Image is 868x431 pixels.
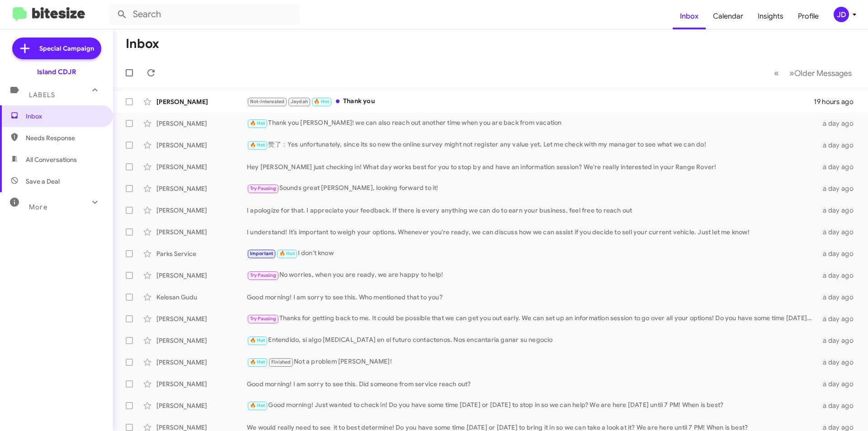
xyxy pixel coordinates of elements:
[784,64,857,82] button: Next
[774,67,779,79] span: «
[156,401,247,410] div: [PERSON_NAME]
[37,67,76,76] div: Island CDJR
[814,97,861,106] div: 19 hours ago
[817,141,861,150] div: a day ago
[156,97,247,106] div: [PERSON_NAME]
[250,120,265,126] span: 🔥 Hot
[817,358,861,367] div: a day ago
[156,336,247,345] div: [PERSON_NAME]
[156,358,247,367] div: [PERSON_NAME]
[789,67,794,79] span: »
[26,133,103,142] span: Needs Response
[156,184,247,193] div: [PERSON_NAME]
[834,7,849,22] div: JD
[12,38,101,59] a: Special Campaign
[26,155,77,164] span: All Conversations
[769,64,857,82] nav: Page navigation example
[817,314,861,323] div: a day ago
[26,112,103,121] span: Inbox
[673,3,706,29] a: Inbox
[250,272,276,278] span: Try Pausing
[817,401,861,410] div: a day ago
[126,37,159,51] h1: Inbox
[250,99,285,104] span: Not-Interested
[817,206,861,215] div: a day ago
[817,379,861,388] div: a day ago
[247,379,817,388] div: Good morning! I am sorry to see this. Did someone from service reach out?
[314,99,329,104] span: 🔥 Hot
[817,293,861,302] div: a day ago
[279,251,295,256] span: 🔥 Hot
[247,140,817,150] div: 赞了：Yes unfortunately, since its so new the online survey might not register any value yet. Let me...
[247,206,817,215] div: I apologize for that. I appreciate your feedback. If there is every anything we can do to earn yo...
[247,270,817,280] div: No worries, when you are ready, we are happy to help!
[817,119,861,128] div: a day ago
[769,64,784,82] button: Previous
[250,359,265,365] span: 🔥 Hot
[156,249,247,258] div: Parks Service
[817,271,861,280] div: a day ago
[817,184,861,193] div: a day ago
[156,162,247,171] div: [PERSON_NAME]
[247,183,817,194] div: Sounds great [PERSON_NAME], looking forward to it!
[247,400,817,411] div: Good morning! Just wanted to check in! Do you have some time [DATE] or [DATE] to stop in so we ca...
[250,316,276,322] span: Try Pausing
[706,3,750,29] a: Calendar
[247,335,817,346] div: Entendido, si algo [MEDICAL_DATA] en el futuro contactenos. Nos encantaria ganar su negocio
[26,177,60,186] span: Save a Deal
[247,118,817,128] div: Thank you [PERSON_NAME]! we can also reach out another time when you are back from vacation
[250,251,274,256] span: Important
[817,336,861,345] div: a day ago
[156,141,247,150] div: [PERSON_NAME]
[791,3,826,29] a: Profile
[247,227,817,237] div: I understand! It’s important to weigh your options. Whenever you're ready, we can discuss how we ...
[39,44,94,53] span: Special Campaign
[156,227,247,237] div: [PERSON_NAME]
[750,3,791,29] a: Insights
[156,271,247,280] div: [PERSON_NAME]
[794,68,852,78] span: Older Messages
[250,142,265,148] span: 🔥 Hot
[250,403,265,408] span: 🔥 Hot
[29,203,47,211] span: More
[156,314,247,323] div: [PERSON_NAME]
[826,7,858,22] button: JD
[156,206,247,215] div: [PERSON_NAME]
[817,249,861,258] div: a day ago
[247,96,814,107] div: Thank you
[156,379,247,388] div: [PERSON_NAME]
[817,162,861,171] div: a day ago
[156,119,247,128] div: [PERSON_NAME]
[109,4,299,25] input: Search
[29,91,55,99] span: Labels
[250,337,265,343] span: 🔥 Hot
[247,293,817,302] div: Good morning! I am sorry to see this. Who mentioned that to you?
[247,162,817,171] div: Hey [PERSON_NAME] just checking in! What day works best for you to stop by and have an informatio...
[817,227,861,237] div: a day ago
[156,293,247,302] div: Kelesan Gudu
[247,357,817,367] div: Not a problem [PERSON_NAME]!
[247,248,817,259] div: I don't know
[271,359,291,365] span: Finished
[291,99,308,104] span: Jaydah
[247,313,817,324] div: Thanks for getting back to me. It could be possible that we can get you out early. We can set up ...
[250,185,276,191] span: Try Pausing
